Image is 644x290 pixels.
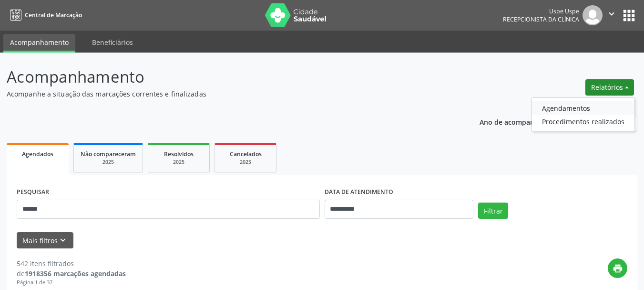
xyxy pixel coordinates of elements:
div: Uspe Uspe [503,7,579,15]
button: Relatórios [585,79,634,96]
i: print [613,263,623,274]
span: Central de Marcação [25,11,82,19]
div: de [17,269,126,279]
p: Acompanhamento [7,65,448,89]
i: keyboard_arrow_down [58,235,68,246]
ul: Relatórios [532,97,635,132]
label: DATA DE ATENDIMENTO [325,185,393,200]
div: Página 1 de 37 [17,279,126,287]
span: Resolvidos [164,150,194,158]
button:  [603,5,621,25]
button: Mais filtroskeyboard_arrow_down [17,232,73,249]
label: PESQUISAR [17,185,49,200]
a: Beneficiários [85,34,140,51]
a: Acompanhamento [3,34,75,53]
span: Não compareceram [81,150,136,158]
span: Agendados [22,150,53,158]
a: Central de Marcação [7,7,82,23]
span: Recepcionista da clínica [503,15,579,23]
button: Filtrar [478,203,508,219]
div: 2025 [222,159,269,166]
button: apps [621,7,637,24]
p: Ano de acompanhamento [480,116,564,128]
span: Cancelados [230,150,262,158]
button: print [608,258,627,278]
i:  [606,9,617,19]
strong: 1918356 marcações agendadas [25,269,126,278]
img: img [583,5,603,25]
p: Acompanhe a situação das marcações correntes e finalizadas [7,89,448,99]
a: Procedimentos realizados [532,115,634,128]
div: 2025 [81,159,136,166]
div: 2025 [155,159,203,166]
div: 542 itens filtrados [17,258,126,269]
a: Agendamentos [532,101,634,115]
